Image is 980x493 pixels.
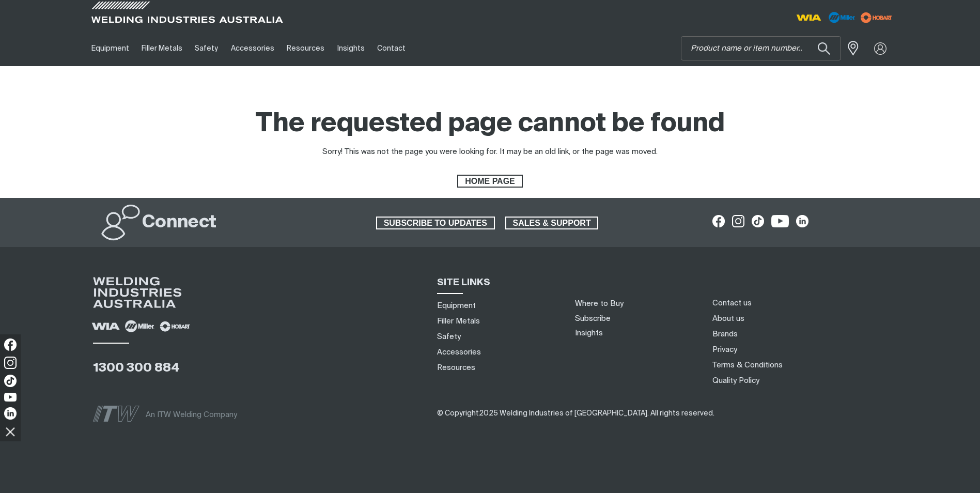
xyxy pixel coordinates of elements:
[255,107,725,141] h1: The requested page cannot be found
[4,338,17,351] img: Facebook
[4,375,17,387] img: TikTok
[575,329,603,337] a: Insights
[331,30,370,66] a: Insights
[712,313,744,324] a: About us
[146,411,237,419] span: An ITW Welding Company
[433,298,563,375] nav: Sitemap
[437,362,475,373] a: Resources
[575,315,611,322] a: Subscribe
[225,30,281,66] a: Accessories
[189,30,224,66] a: Safety
[806,36,842,60] button: Search products
[575,300,624,307] a: Where to Buy
[458,175,521,188] span: HOME PAGE
[712,298,752,309] a: Contact us
[506,217,598,230] span: SALES & SUPPORT
[437,331,461,342] a: Safety
[4,407,17,420] img: LinkedIn
[505,217,599,230] a: SALES & SUPPORT
[681,37,841,60] input: Product name or item number...
[437,278,490,287] span: SITE LINKS
[371,30,412,66] a: Contact
[2,423,19,440] img: hide socials
[709,295,907,388] nav: Footer
[858,10,895,25] img: miller
[4,393,17,402] img: YouTube
[457,175,522,188] a: HOME PAGE
[376,217,495,230] a: SUBSCRIBE TO UPDATES
[437,300,476,311] a: Equipment
[281,30,331,66] a: Resources
[85,30,693,66] nav: Main
[437,409,714,417] span: ​​​​​​​​​​​​​​​​​​ ​​​​​​
[437,316,480,327] a: Filler Metals
[437,347,481,358] a: Accessories
[85,30,135,66] a: Equipment
[712,344,737,355] a: Privacy
[142,211,216,234] h2: Connect
[437,410,714,417] span: © Copyright 2025 Welding Industries of [GEOGRAPHIC_DATA] . All rights reserved.
[712,360,783,371] a: Terms & Conditions
[322,146,658,158] div: Sorry! This was not the page you were looking for. It may be an old link, or the page was moved.
[712,375,759,386] a: Quality Policy
[135,30,189,66] a: Filler Metals
[712,329,738,340] a: Brands
[93,362,180,374] a: 1300 300 884
[377,217,494,230] span: SUBSCRIBE TO UPDATES
[4,357,17,369] img: Instagram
